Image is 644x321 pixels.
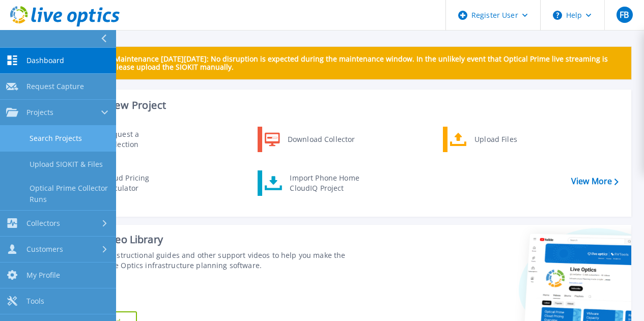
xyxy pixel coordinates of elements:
[72,127,176,152] a: Request a Collection
[72,170,176,196] a: Cloud Pricing Calculator
[443,127,547,152] a: Upload Files
[26,108,53,117] span: Projects
[469,129,545,150] div: Upload Files
[26,82,84,91] span: Request Capture
[571,177,619,186] a: View More
[60,250,362,271] div: Find tutorials, instructional guides and other support videos to help you make the most of your L...
[285,173,364,193] div: Import Phone Home CloudIQ Project
[60,233,362,246] div: Support Video Library
[26,271,60,280] span: My Profile
[72,100,618,111] h3: Start a New Project
[76,55,623,71] p: Scheduled Maintenance [DATE][DATE]: No disruption is expected during the maintenance window. In t...
[26,219,60,228] span: Collectors
[98,173,174,193] div: Cloud Pricing Calculator
[258,127,362,152] a: Download Collector
[620,11,629,19] span: FB
[99,129,174,150] div: Request a Collection
[26,245,63,254] span: Customers
[283,129,359,150] div: Download Collector
[26,297,44,306] span: Tools
[26,56,64,65] span: Dashboard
